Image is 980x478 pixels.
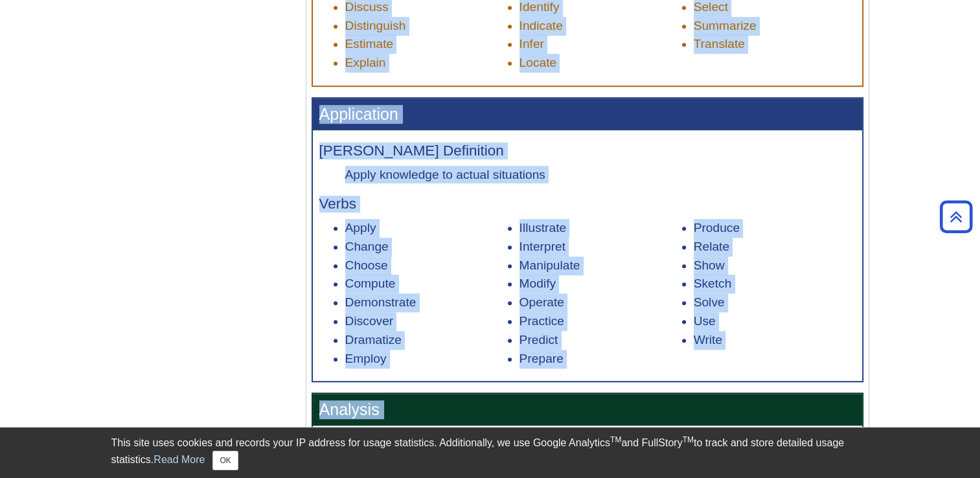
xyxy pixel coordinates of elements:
h4: Verbs [319,196,856,212]
li: Solve [694,293,856,312]
li: Sketch [694,275,856,293]
a: Back to Top [935,208,977,225]
li: Compute [345,275,507,293]
button: Close [212,451,238,470]
li: Demonstrate [345,293,507,312]
li: Produce [694,219,856,238]
li: Use [694,312,856,331]
div: This site uses cookies and records your IP address for usage statistics. Additionally, we use Goo... [111,435,869,470]
li: Estimate [345,35,507,54]
li: Explain [345,54,507,73]
li: Indicate [519,17,681,36]
a: Read More [154,454,205,465]
li: Practice [519,312,681,331]
li: Apply [345,219,507,238]
li: Summarize [694,17,856,36]
li: Illustrate [519,219,681,238]
li: Discover [345,312,507,331]
li: Modify [519,275,681,293]
li: Locate [519,54,681,73]
li: Change [345,238,507,256]
li: Write [694,331,856,350]
li: Dramatize [345,331,507,350]
h3: Analysis [313,394,862,426]
h4: [PERSON_NAME] Definition [319,143,856,159]
h3: Application [313,98,862,130]
li: Translate [694,35,856,54]
li: Predict [519,331,681,350]
li: Prepare [519,350,681,369]
sup: TM [683,435,694,444]
li: Interpret [519,238,681,256]
li: Employ [345,350,507,369]
sup: TM [610,435,621,444]
li: Infer [519,35,681,54]
li: Manipulate [519,256,681,275]
li: Relate [694,238,856,256]
dd: Apply knowledge to actual situations [345,166,856,183]
li: Operate [519,293,681,312]
li: Distinguish [345,17,507,36]
li: Choose [345,256,507,275]
li: Show [694,256,856,275]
